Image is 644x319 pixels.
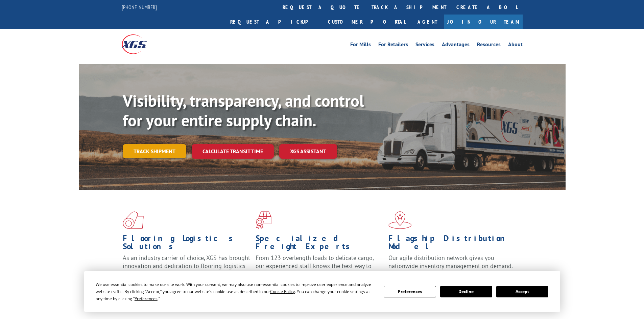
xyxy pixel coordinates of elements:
a: For Retailers [378,42,408,49]
a: Track shipment [123,144,186,158]
a: About [508,42,523,49]
button: Preferences [384,286,436,297]
a: Advantages [442,42,470,49]
a: For Mills [350,42,371,49]
img: xgs-icon-total-supply-chain-intelligence-red [123,211,144,229]
a: [PHONE_NUMBER] [122,4,157,10]
button: Accept [496,286,548,297]
a: Resources [477,42,501,49]
button: Decline [440,286,492,297]
span: Preferences [135,296,158,301]
a: Calculate transit time [192,144,274,159]
div: Cookie Consent Prompt [84,271,560,312]
div: We use essential cookies to make our site work. With your consent, we may also use non-essential ... [96,281,376,302]
b: Visibility, transparency, and control for your entire supply chain. [123,90,364,131]
a: Join Our Team [444,15,523,29]
h1: Specialized Freight Experts [256,234,383,254]
img: xgs-icon-focused-on-flooring-red [256,211,271,229]
a: Agent [411,15,444,29]
span: As an industry carrier of choice, XGS has brought innovation and dedication to flooring logistics... [123,254,250,278]
a: Request a pickup [225,15,323,29]
a: Services [415,42,434,49]
p: From 123 overlength loads to delicate cargo, our experienced staff knows the best way to move you... [256,254,383,284]
h1: Flagship Distribution Model [388,234,516,254]
a: XGS ASSISTANT [279,144,337,159]
span: Cookie Policy [270,289,295,294]
a: Customer Portal [323,15,411,29]
img: xgs-icon-flagship-distribution-model-red [388,211,412,229]
h1: Flooring Logistics Solutions [123,234,251,254]
span: Our agile distribution network gives you nationwide inventory management on demand. [388,254,513,270]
